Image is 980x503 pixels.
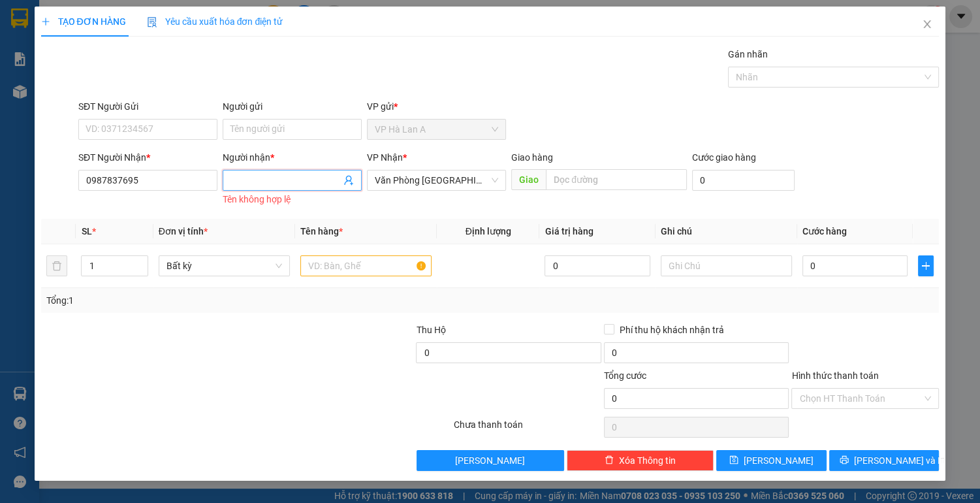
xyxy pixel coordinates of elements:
[545,226,593,236] span: Giá trị hàng
[166,256,282,276] span: Bất kỳ
[367,152,403,163] span: VP Nhận
[375,120,498,139] span: VP Hà Lan A
[41,17,50,26] span: plus
[511,152,553,163] span: Giao hàng
[455,453,525,468] span: [PERSON_NAME]
[791,370,878,381] label: Hình thức thanh toán
[223,150,362,165] div: Người nhận
[545,255,650,276] input: 0
[81,226,91,236] span: SL
[840,455,849,466] span: printer
[656,219,797,244] th: Ghi chú
[604,370,646,381] span: Tổng cước
[511,169,546,190] span: Giao
[692,170,795,191] input: Cước giao hàng
[159,226,208,236] span: Đơn vị tính
[567,450,714,471] button: deleteXóa Thông tin
[919,261,933,271] span: plus
[802,226,847,236] span: Cước hàng
[716,450,826,471] button: save[PERSON_NAME]
[909,7,945,43] button: Close
[922,19,932,29] span: close
[41,16,126,27] span: TẠO ĐƠN HÀNG
[452,417,603,440] div: Chưa thanh toán
[829,450,939,471] button: printer[PERSON_NAME] và In
[417,450,564,471] button: [PERSON_NAME]
[854,453,945,468] span: [PERSON_NAME] và In
[343,175,354,186] span: user-add
[223,99,362,114] div: Người gửi
[614,323,729,337] span: Phí thu hộ khách nhận trả
[728,49,768,59] label: Gán nhãn
[466,226,511,236] span: Định lượng
[744,453,814,468] span: [PERSON_NAME]
[78,150,217,165] div: SĐT Người Nhận
[46,255,67,276] button: delete
[375,170,498,190] span: Văn Phòng Sài Gòn
[619,453,676,468] span: Xóa Thông tin
[300,226,343,236] span: Tên hàng
[605,455,614,466] span: delete
[300,255,432,276] input: VD: Bàn, Ghế
[661,255,792,276] input: Ghi Chú
[729,455,738,466] span: save
[918,255,934,276] button: plus
[416,325,445,335] span: Thu Hộ
[147,17,157,27] img: icon
[692,152,756,163] label: Cước giao hàng
[147,16,283,27] span: Yêu cầu xuất hóa đơn điện tử
[46,293,379,308] div: Tổng: 1
[546,169,686,190] input: Dọc đường
[223,192,362,207] div: Tên không hợp lệ
[78,99,217,114] div: SĐT Người Gửi
[367,99,506,114] div: VP gửi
